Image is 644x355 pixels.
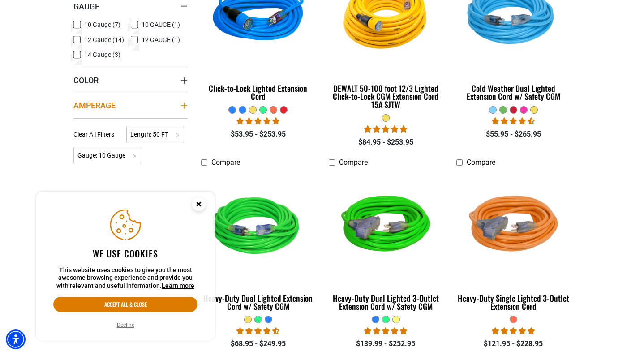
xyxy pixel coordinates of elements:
span: 10 Gauge (7) [84,21,120,28]
div: Heavy-Duty Dual Lighted 3-Outlet Extension Cord w/ Safety CGM [329,294,443,310]
div: $68.95 - $249.95 [201,338,315,349]
span: Compare [211,158,240,167]
h2: We use cookies [53,248,197,259]
span: Length: 50 FT [126,126,184,143]
span: Amperage [73,100,116,111]
span: 4.92 stars [364,327,407,335]
div: $121.95 - $228.95 [456,338,571,349]
span: Color [73,75,99,86]
span: 12 GAUGE (1) [142,37,180,43]
summary: Amperage [73,93,188,118]
a: neon green Heavy-Duty Dual Lighted 3-Outlet Extension Cord w/ Safety CGM [329,171,443,316]
button: Accept all & close [53,297,197,312]
span: 4.61 stars [492,117,535,125]
span: 12 Gauge (14) [84,37,124,43]
a: Length: 50 FT [126,130,184,138]
p: This website uses cookies to give you the most awesome browsing experience and provide you with r... [53,266,197,290]
img: orange [457,175,570,278]
div: Cold Weather Dual Lighted Extension Cord w/ Safety CGM [456,84,571,100]
div: Heavy-Duty Dual Lighted Extension Cord w/ Safety CGM [201,294,315,310]
span: Gauge [73,1,99,12]
img: neon green [329,175,442,278]
div: DEWALT 50-100 foot 12/3 Lighted Click-to-Lock CGM Extension Cord 15A SJTW [329,84,443,108]
img: green [202,175,315,278]
button: Close this option [183,192,215,219]
span: 10 GAUGE (1) [142,21,180,28]
span: 5.00 stars [492,327,535,335]
span: 14 Gauge (3) [84,51,120,58]
div: $84.95 - $253.95 [329,137,443,148]
span: Compare [467,158,495,167]
a: Gauge: 10 Gauge [73,151,141,159]
span: 4.87 stars [236,117,279,125]
div: $55.95 - $265.95 [456,129,571,140]
div: $139.99 - $252.95 [329,338,443,349]
button: Decline [114,321,137,329]
div: $53.95 - $253.95 [201,129,315,140]
span: Gauge: 10 Gauge [73,147,141,164]
aside: Cookie Consent [36,192,215,341]
span: 4.84 stars [364,125,407,133]
a: Clear All Filters [73,130,118,139]
a: green Heavy-Duty Dual Lighted Extension Cord w/ Safety CGM [201,171,315,316]
a: orange Heavy-Duty Single Lighted 3-Outlet Extension Cord [456,171,571,316]
span: 4.64 stars [236,327,279,335]
span: Clear All Filters [73,131,114,138]
div: Heavy-Duty Single Lighted 3-Outlet Extension Cord [456,294,571,310]
div: Accessibility Menu [6,329,26,349]
summary: Color [73,68,188,93]
div: Click-to-Lock Lighted Extension Cord [201,84,315,100]
a: This website uses cookies to give you the most awesome browsing experience and provide you with r... [162,282,194,289]
span: Compare [339,158,368,167]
